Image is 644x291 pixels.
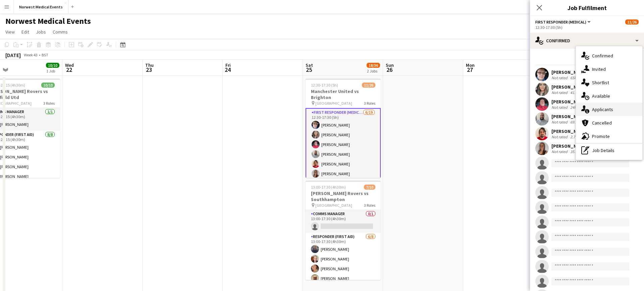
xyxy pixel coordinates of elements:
span: 27 [465,66,475,74]
span: Promote [592,133,610,139]
div: 65km [569,75,581,80]
span: 13:00-17:30 (4h30m) [311,185,346,190]
span: Shortlist [592,80,609,86]
span: 12:30-17:30 (5h) [311,83,338,88]
span: 7/10 [364,185,375,190]
div: Not rated [551,149,569,154]
app-card-role: Comms Manager0/113:00-17:30 (4h30m) [306,210,381,233]
span: 10/10 [46,63,59,68]
div: 41.7km [569,90,584,95]
span: First Responder (Medical) [535,19,586,25]
span: 23 [144,66,154,74]
div: [PERSON_NAME] [551,113,587,119]
button: First Responder (Medical) [535,19,592,25]
h1: Norwest Medical Events [5,16,91,26]
div: 12:30-17:30 (5h) [535,25,639,30]
div: [PERSON_NAME] [551,69,587,75]
span: 25 [305,66,313,74]
div: [PERSON_NAME] [551,99,587,105]
h3: [PERSON_NAME] Rovers vs Southhampton [306,190,381,202]
span: 26 [385,66,394,74]
div: 24km [569,105,581,110]
div: [PERSON_NAME] [551,84,587,90]
span: [GEOGRAPHIC_DATA] [315,203,352,208]
span: 3 Roles [43,101,55,106]
span: Fri [225,62,231,68]
div: Not rated [551,90,569,95]
span: 18/36 [367,63,380,68]
div: 35.8km [569,149,584,154]
div: 2 Jobs [367,68,380,74]
span: Available [592,93,610,99]
span: Confirmed [592,53,613,59]
div: Not rated [551,134,569,139]
div: 2.7km [569,134,582,139]
div: [PERSON_NAME] [551,128,587,134]
span: 3 Roles [364,203,375,208]
div: Not rated [551,75,569,80]
app-job-card: 12:30-17:30 (5h)11/26Manchester United vs Brighton [GEOGRAPHIC_DATA]3 RolesFirst Responder (Medic... [306,79,381,178]
a: Edit [19,28,32,36]
app-job-card: 13:00-17:30 (4h30m)7/10[PERSON_NAME] Rovers vs Southhampton [GEOGRAPHIC_DATA]3 RolesComms Manager... [306,181,381,280]
span: Invited [592,66,606,72]
div: [DATE] [5,52,21,58]
a: Jobs [33,28,49,36]
div: BST [42,52,48,57]
span: [GEOGRAPHIC_DATA] [315,101,352,106]
div: [PERSON_NAME] [551,143,587,149]
span: 22 [64,66,74,74]
span: View [5,29,15,35]
div: 69.3km [569,119,584,125]
h3: Manchester United vs Brighton [306,88,381,100]
h3: Job Fulfilment [530,3,644,12]
span: Wed [65,62,74,68]
span: Comms [53,29,68,35]
div: Job Details [576,144,642,157]
a: Comms [50,28,70,36]
span: Edit [21,29,29,35]
span: Applicants [592,106,613,112]
span: Mon [466,62,475,68]
span: 24 [224,66,231,74]
span: 11/26 [362,83,375,88]
span: 11/26 [625,19,639,25]
span: 10/10 [41,83,55,88]
div: Confirmed [530,33,644,49]
span: 3 Roles [364,101,375,106]
span: Thu [145,62,154,68]
span: Jobs [36,29,46,35]
div: 1 Job [46,68,59,74]
span: Week 43 [22,52,39,57]
a: View [3,28,17,36]
span: Sun [386,62,394,68]
span: Sat [306,62,313,68]
span: Cancelled [592,120,612,126]
button: Norwest Medical Events [14,0,68,13]
div: Not rated [551,119,569,125]
div: Not rated [551,105,569,110]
